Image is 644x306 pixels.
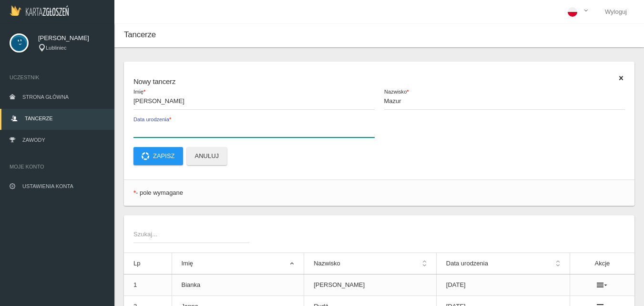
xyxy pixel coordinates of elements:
[133,225,249,243] input: Szukaj...
[22,137,45,143] span: Zawody
[10,33,29,53] img: svg
[133,230,240,239] span: Szukaj...
[25,116,52,121] span: Tancerze
[436,274,570,296] td: [DATE]
[124,274,172,296] td: 1
[22,94,69,100] span: Strona główna
[384,92,625,110] input: Nazwisko*
[133,76,625,87] h6: Nowy tancerz
[38,44,105,52] div: Lubliniec
[570,253,634,274] th: Akcje
[133,88,392,96] span: Imię
[384,88,643,96] span: Nazwisko
[304,253,437,274] th: Nazwisko
[133,119,375,137] input: Data urodzenia*
[38,33,105,43] span: [PERSON_NAME]
[187,147,227,165] button: Anuluj
[172,253,304,274] th: Imię
[304,274,437,296] td: [PERSON_NAME]
[133,116,392,124] span: Data urodzenia
[172,274,304,296] td: Bianka
[133,147,183,165] button: Zapisz
[133,92,375,110] input: Imię*
[124,253,172,274] th: Lp
[436,253,570,274] th: Data urodzenia
[136,189,183,196] span: - pole wymagane
[124,30,156,39] span: Tancerze
[22,183,73,189] span: Ustawienia konta
[10,5,69,16] img: Logo
[10,73,105,82] span: Uczestnik
[10,162,105,171] span: Moje konto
